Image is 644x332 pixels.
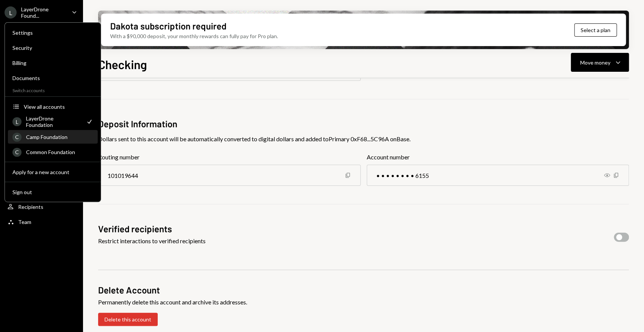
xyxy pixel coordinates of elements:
[5,200,78,213] a: Recipients
[8,185,98,199] button: Sign out
[21,6,66,19] div: LayerDrone Found...
[110,20,226,32] div: Dakota subscription required
[8,56,98,69] a: Billing
[12,189,93,195] div: Sign out
[26,134,93,140] div: Camp Foundation
[98,284,629,296] h2: Delete Account
[8,41,98,54] a: Security
[12,117,22,126] div: L
[98,236,206,246] div: Restrict interactions to verified recipients
[98,134,629,144] div: Dollars sent to this account will be automatically converted to digital dollars and added to Prim...
[574,23,617,37] button: Select a plan
[12,169,93,175] div: Apply for a new account
[580,59,610,66] div: Move money
[5,215,78,229] a: Team
[98,298,629,307] div: Permanently delete this account and archive its addresses.
[98,165,361,186] div: 101019644
[12,133,22,142] div: C
[8,145,98,159] a: CCommon Foundation
[8,130,98,144] a: CCamp Foundation
[12,148,22,157] div: C
[24,103,93,110] div: View all accounts
[18,204,43,210] div: Recipients
[571,53,629,72] button: Move money
[98,117,629,130] h2: Deposit Information
[8,26,98,39] a: Settings
[12,75,93,81] div: Documents
[12,45,93,51] div: Security
[98,313,158,326] button: Delete this account
[8,165,98,179] button: Apply for a new account
[5,6,17,19] div: L
[98,222,206,235] h2: Verified recipients
[8,100,98,114] button: View all accounts
[26,115,81,128] div: LayerDrone Foundation
[8,71,98,85] a: Documents
[12,60,93,66] div: Billing
[98,57,147,72] h1: Checking
[367,165,629,186] div: • • • • • • • • 6155
[5,86,101,93] div: Switch accounts
[26,149,93,155] div: Common Foundation
[367,153,629,162] label: Account number
[98,153,361,162] label: Routing number
[12,29,93,36] div: Settings
[18,219,31,225] div: Team
[110,32,278,40] div: With a $90,000 deposit, your monthly rewards can fully pay for Pro plan.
